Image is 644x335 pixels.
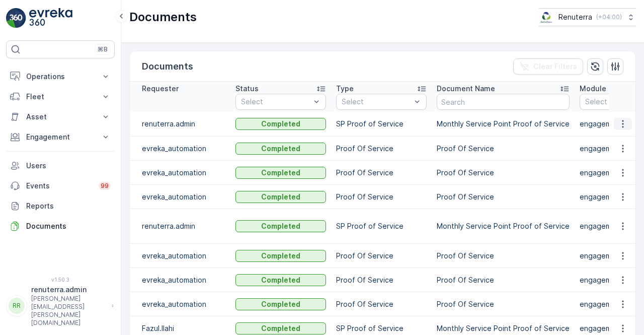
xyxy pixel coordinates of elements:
span: v 1.50.3 [6,277,115,283]
p: Monthly Service Point Proof of Service [437,119,570,129]
p: Proof Of Service [336,192,427,202]
p: Document Name [437,84,495,94]
p: Proof Of Service [437,251,570,261]
p: Documents [142,59,193,74]
img: Screenshot_2024-07-26_at_13.33.01.png [539,12,554,23]
button: Engagement [6,127,115,147]
button: Completed [235,118,326,130]
button: Operations [6,66,115,87]
p: Proof Of Service [437,299,570,309]
p: Users [26,161,111,171]
p: Documents [26,221,111,231]
a: Documents [6,216,115,236]
p: ( +04:00 ) [596,13,622,21]
p: Documents [129,9,197,25]
p: Proof Of Service [437,168,570,178]
p: Proof Of Service [336,299,427,309]
img: logo [6,8,26,28]
p: evreka_automation [142,168,225,178]
p: Renuterra [558,12,592,22]
p: Proof Of Service [437,144,570,154]
p: Proof Of Service [336,251,427,261]
p: Monthly Service Point Proof of Service [437,323,570,333]
p: Proof Of Service [336,168,427,178]
p: Completed [261,168,300,178]
button: Fleet [6,87,115,107]
p: SP Proof of Service [336,221,427,231]
p: Proof Of Service [336,144,427,154]
p: Completed [261,323,300,333]
p: Reports [26,201,111,211]
button: RRrenuterra.admin[PERSON_NAME][EMAIL_ADDRESS][PERSON_NAME][DOMAIN_NAME] [6,285,115,327]
p: Proof Of Service [437,275,570,285]
p: evreka_automation [142,275,225,285]
a: Events99 [6,176,115,196]
p: Select [241,97,310,107]
img: logo_light-DOdMpM7g.png [29,8,72,28]
p: evreka_automation [142,192,225,202]
p: Requester [142,84,179,94]
p: Asset [26,112,95,122]
p: Engagement [26,132,95,142]
p: Completed [261,299,300,309]
p: renuterra.admin [142,119,225,129]
p: Module [580,84,606,94]
button: Completed [235,274,326,286]
p: Completed [261,119,300,129]
button: Completed [235,322,326,334]
p: Proof Of Service [336,275,427,285]
button: Asset [6,107,115,127]
p: Type [336,84,354,94]
p: Completed [261,144,300,154]
button: Completed [235,220,326,232]
p: Monthly Service Point Proof of Service [437,221,570,231]
button: Clear Filters [513,58,583,75]
p: SP Proof of Service [336,119,427,129]
button: Renuterra(+04:00) [539,8,636,26]
p: Status [235,84,259,94]
p: SP Proof of Service [336,323,427,333]
p: Operations [26,72,95,82]
p: renuterra.admin [31,285,107,295]
p: Completed [261,275,300,285]
button: Completed [235,167,326,179]
button: Completed [235,191,326,203]
p: Fazul.Ilahi [142,323,225,333]
p: Events [26,181,93,191]
a: Reports [6,196,115,216]
button: Completed [235,143,326,155]
p: evreka_automation [142,144,225,154]
p: Completed [261,251,300,261]
button: Completed [235,250,326,262]
p: 99 [101,182,109,190]
p: evreka_automation [142,299,225,309]
p: Proof Of Service [437,192,570,202]
p: [PERSON_NAME][EMAIL_ADDRESS][PERSON_NAME][DOMAIN_NAME] [31,295,107,327]
div: RR [9,298,25,314]
p: evreka_automation [142,251,225,261]
a: Users [6,156,115,176]
input: Search [437,94,570,110]
button: Completed [235,298,326,310]
p: ⌘B [98,45,108,53]
p: Fleet [26,92,95,102]
p: Completed [261,221,300,231]
p: Clear Filters [533,61,577,72]
p: renuterra.admin [142,221,225,231]
p: Select [342,97,411,107]
p: Completed [261,192,300,202]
